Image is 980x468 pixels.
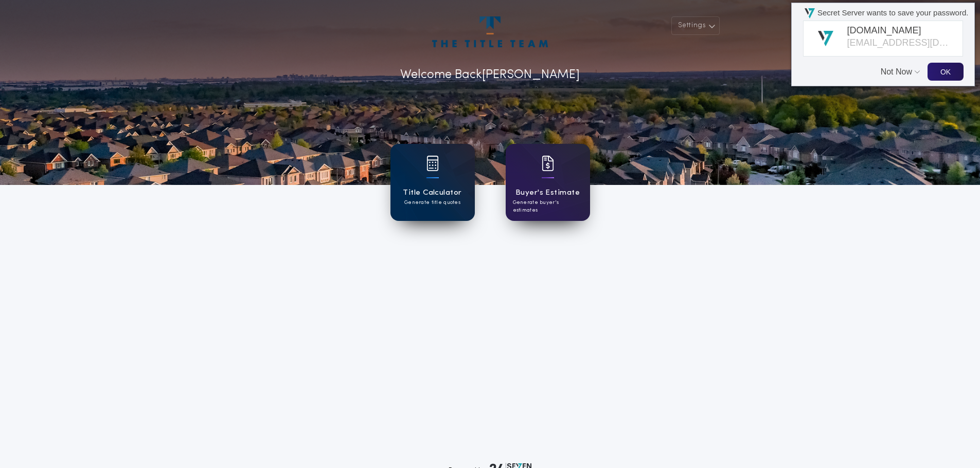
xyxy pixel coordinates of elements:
h1: Title Calculator [403,187,461,199]
img: account-logo [432,16,547,47]
p: Generate title quotes [404,199,460,207]
p: Welcome Back [PERSON_NAME] [400,66,580,84]
img: card icon [426,156,439,171]
p: Generate buyer's estimates [513,199,583,214]
a: card iconTitle CalculatorGenerate title quotes [390,144,475,221]
h1: Buyer's Estimate [515,187,580,199]
button: Settings [671,16,720,35]
img: card icon [542,156,554,171]
a: card iconBuyer's EstimateGenerate buyer's estimates [506,144,590,221]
